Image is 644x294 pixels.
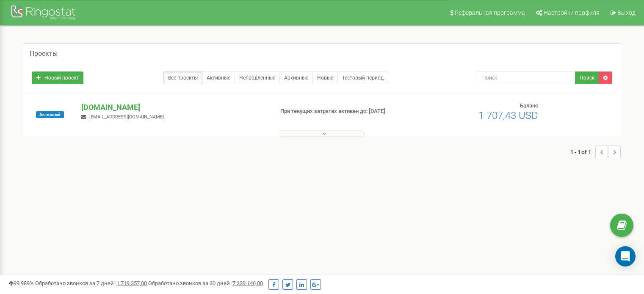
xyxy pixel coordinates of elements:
h5: Проекты [30,50,58,58]
span: Реферальная программа [455,9,525,16]
a: Тестовый период [337,71,388,84]
span: [EMAIL_ADDRESS][DOMAIN_NAME] [89,114,164,120]
u: 1 719 357,00 [116,280,147,286]
div: Open Intercom Messenger [615,246,636,267]
span: Обработано звонков за 30 дней : [148,280,263,286]
button: Поиск [575,71,599,84]
nav: ... [570,137,621,167]
span: 1 - 1 of 1 [570,146,595,158]
a: Непродленные [235,71,280,84]
a: Активные [202,71,235,84]
span: 99,989% [8,280,34,286]
a: Архивные [279,71,313,84]
span: Выход [617,9,636,16]
span: Настройки профиля [544,9,600,16]
u: 7 339 146,00 [232,280,263,286]
span: Баланс [520,102,538,109]
a: Новые [312,71,338,84]
a: Новый проект [32,71,83,84]
span: Обработано звонков за 7 дней : [35,280,147,286]
p: [DOMAIN_NAME] [81,102,266,113]
p: При текущих затратах активен до: [DATE] [280,107,416,115]
a: Все проекты [163,71,202,84]
span: Активный [36,111,64,118]
input: Поиск [477,71,575,84]
span: 1 707,43 USD [478,110,538,121]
